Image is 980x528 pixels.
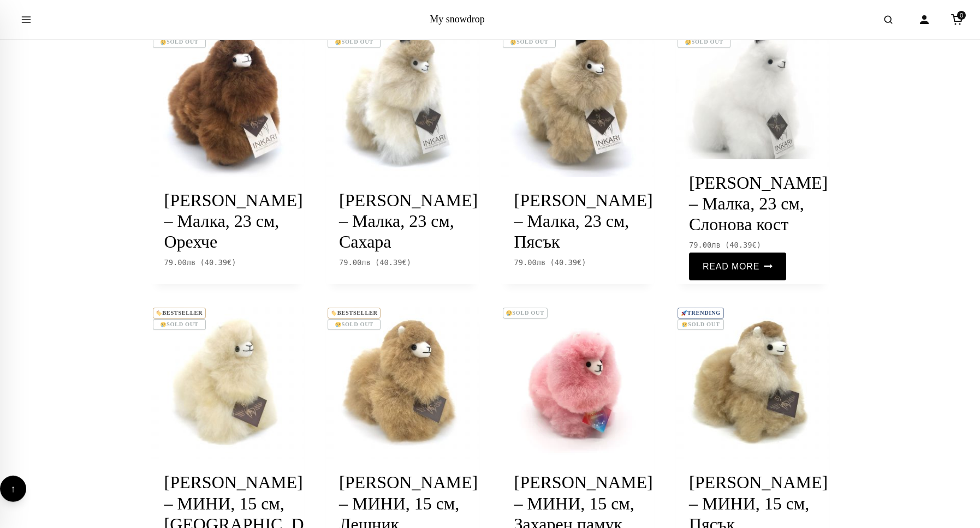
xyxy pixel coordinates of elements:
[514,258,546,267] span: 79.00
[689,241,721,249] span: 79.00
[361,258,371,267] span: лв
[326,23,479,177] a: 🏷️BESTSELLER😢SOLD OUT
[379,258,407,267] span: 40.39
[912,8,936,32] a: Account
[873,4,904,35] button: Open search
[227,258,231,267] span: €
[430,14,485,25] a: My snowdrop
[555,258,582,267] span: 40.39
[514,190,653,252] a: [PERSON_NAME] – Малка, 23 см, Пясък
[205,258,232,267] span: 40.39
[711,241,721,249] span: лв
[945,8,969,32] a: Cart
[676,306,829,459] a: 🚀TRENDING😢SOLD OUT
[187,258,196,267] span: лв
[375,258,411,267] span: ( )
[339,190,478,252] a: [PERSON_NAME] – Малка, 23 см, Сахара
[402,258,407,267] span: €
[501,23,655,177] a: 🏷️BESTSELLER😢SOLD OUT
[957,11,966,20] span: 0
[151,306,305,459] a: 🏷️BESTSELLER😢SOLD OUT
[729,241,757,249] span: 40.39
[550,258,586,267] span: ( )
[537,258,546,267] span: лв
[164,258,196,267] span: 79.00
[689,173,828,235] a: [PERSON_NAME] – Малка, 23 см, Слонова кост
[676,23,829,177] a: 🏷️BESTSELLER😢SOLD OUT
[577,258,581,267] span: €
[339,258,371,267] span: 79.00
[151,23,305,177] a: 🏷️BESTSELLER😢SOLD OUT
[501,306,655,459] a: 😢SOLD OUT
[752,241,757,249] span: €
[725,241,761,249] span: ( )
[200,258,236,267] span: ( )
[689,253,786,280] a: Read more about “Алпака Inkari - Малка, 23 см, Слонова кост”
[164,190,303,252] a: [PERSON_NAME] – Малка, 23 см, Орехче
[326,306,479,459] a: 🏷️BESTSELLER😢SOLD OUT
[11,4,41,35] button: Open menu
